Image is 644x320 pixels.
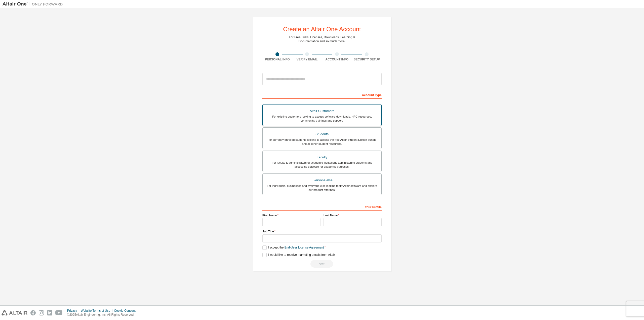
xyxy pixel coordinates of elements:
div: Website Terms of Use [81,309,114,313]
div: Read and acccept EULA to continue [262,260,382,268]
img: Altair One [3,2,65,7]
div: Personal Info [262,57,292,61]
div: For currently enrolled students looking to access the free Altair Student Edition bundle and all ... [266,138,378,146]
div: For faculty & administrators of academic institutions administering students and accessing softwa... [266,161,378,169]
img: linkedin.svg [47,310,52,315]
label: Job Title [262,229,382,233]
div: Account Type [262,91,382,99]
div: Your Profile [262,203,382,211]
label: I accept the [262,245,324,250]
div: For existing customers looking to access software downloads, HPC resources, community, trainings ... [266,115,378,123]
p: © 2025 Altair Engineering, Inc. All Rights Reserved. [67,313,139,317]
label: Last Name [324,213,382,217]
img: youtube.svg [55,310,63,315]
div: Everyone else [266,177,378,184]
div: Altair Customers [266,108,378,115]
img: facebook.svg [30,310,36,315]
div: Security Setup [352,57,382,61]
div: Privacy [67,309,81,313]
div: For individuals, businesses and everyone else looking to try Altair software and explore our prod... [266,184,378,192]
div: Students [266,131,378,138]
label: First Name [262,213,320,217]
img: altair_logo.svg [2,310,27,315]
a: End-User License Agreement [285,246,324,249]
div: Faculty [266,154,378,161]
div: Create an Altair One Account [283,26,361,32]
div: For Free Trials, Licenses, Downloads, Learning & Documentation and so much more. [289,35,355,43]
div: Account Info [322,57,352,61]
label: I would like to receive marketing emails from Altair [262,253,335,257]
div: Verify Email [292,57,322,61]
img: instagram.svg [39,310,44,315]
div: Cookie Consent [114,309,138,313]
